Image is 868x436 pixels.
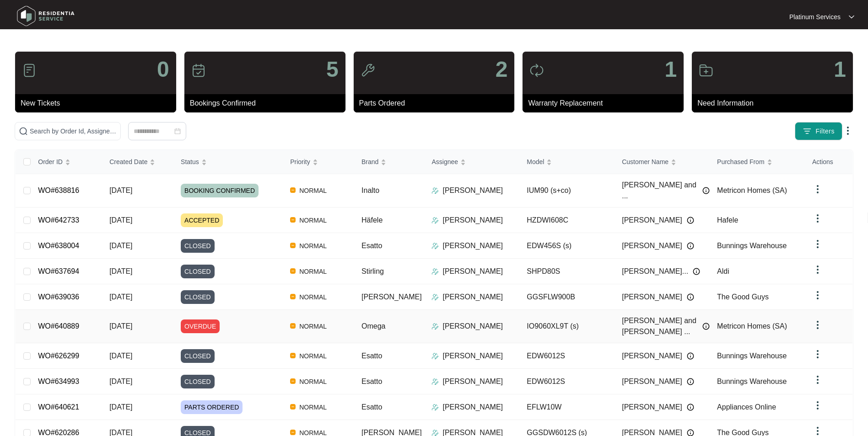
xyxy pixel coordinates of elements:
[19,127,28,136] img: search-icon
[699,63,713,78] img: icon
[173,150,283,174] th: Status
[109,378,132,385] span: [DATE]
[181,319,220,333] span: OVERDUE
[296,185,330,196] span: NORMAL
[622,266,688,277] span: [PERSON_NAME]...
[815,127,835,136] span: Filters
[109,293,132,301] span: [DATE]
[361,186,379,194] span: Inalto
[38,186,79,194] a: WO#638816
[22,63,37,78] img: icon
[109,186,132,194] span: [DATE]
[290,294,296,299] img: Vercel Logo
[622,180,698,202] span: [PERSON_NAME] and ...
[622,292,682,303] span: [PERSON_NAME]
[290,378,296,384] img: Vercel Logo
[812,290,823,301] img: dropdown arrow
[431,404,439,411] img: Assigner Icon
[812,264,823,275] img: dropdown arrow
[849,15,854,19] img: dropdown arrow
[519,343,615,369] td: EDW6012S
[290,323,296,329] img: Vercel Logo
[361,378,382,385] span: Esatto
[283,150,354,174] th: Priority
[431,157,458,167] span: Assignee
[102,150,173,174] th: Created Date
[664,58,677,80] p: 1
[442,402,503,413] p: [PERSON_NAME]
[290,187,296,193] img: Vercel Logo
[38,293,79,301] a: WO#639036
[361,242,382,250] span: Esatto
[812,213,823,224] img: dropdown arrow
[109,322,132,330] span: [DATE]
[687,378,694,385] img: Info icon
[519,284,615,310] td: GGSFLW900B
[296,376,330,387] span: NORMAL
[615,150,710,174] th: Customer Name
[181,239,215,253] span: CLOSED
[361,63,375,78] img: icon
[519,150,615,174] th: Model
[354,150,424,174] th: Brand
[290,217,296,223] img: Vercel Logo
[622,157,669,167] span: Customer Name
[687,404,694,411] img: Info icon
[622,376,682,387] span: [PERSON_NAME]
[519,174,615,207] td: IUM90 (s+co)
[442,376,503,387] p: [PERSON_NAME]
[710,150,805,174] th: Purchased From
[519,369,615,394] td: EDW6012S
[789,12,841,21] p: Platinum Services
[296,402,330,413] span: NORMAL
[21,98,176,109] p: New Tickets
[38,157,63,167] span: Order ID
[38,378,79,385] a: WO#634993
[717,378,787,385] span: Bunnings Warehouse
[181,213,223,227] span: ACCEPTED
[622,402,682,413] span: [PERSON_NAME]
[296,240,330,251] span: NORMAL
[702,323,710,330] img: Info icon
[296,215,330,226] span: NORMAL
[191,63,206,78] img: icon
[697,98,853,109] p: Need Information
[290,157,310,167] span: Priority
[812,319,823,330] img: dropdown arrow
[687,352,694,360] img: Info icon
[296,266,330,277] span: NORMAL
[717,267,729,275] span: Aldi
[442,266,503,277] p: [PERSON_NAME]
[157,58,169,80] p: 0
[812,239,823,250] img: dropdown arrow
[38,352,79,360] a: WO#626299
[812,374,823,385] img: dropdown arrow
[190,98,345,109] p: Bookings Confirmed
[31,150,102,174] th: Order ID
[181,157,199,167] span: Status
[687,242,694,250] img: Info icon
[181,375,215,388] span: CLOSED
[834,58,846,80] p: 1
[622,315,698,337] span: [PERSON_NAME] and [PERSON_NAME] ...
[431,187,439,194] img: Assigner Icon
[431,268,439,275] img: Assigner Icon
[496,58,508,80] p: 2
[361,322,385,330] span: Omega
[109,242,132,250] span: [DATE]
[290,430,296,435] img: Vercel Logo
[290,268,296,274] img: Vercel Logo
[442,185,503,196] p: [PERSON_NAME]
[442,215,503,226] p: [PERSON_NAME]
[431,323,439,330] img: Assigner Icon
[519,207,615,233] td: HZDWI608C
[181,400,243,414] span: PARTS ORDERED
[431,378,439,385] img: Assigner Icon
[296,321,330,332] span: NORMAL
[38,216,79,224] a: WO#642733
[795,122,842,140] button: filter iconFilters
[812,400,823,411] img: dropdown arrow
[519,259,615,284] td: SHPD80S
[109,157,147,167] span: Created Date
[842,125,853,136] img: dropdown arrow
